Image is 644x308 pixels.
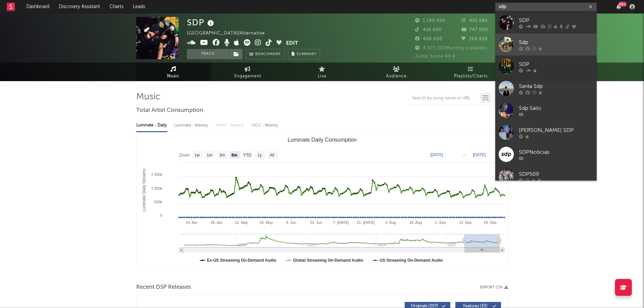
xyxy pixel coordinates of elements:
[151,172,162,176] text: 1 500k
[154,200,162,204] text: 500k
[495,77,597,99] a: Santa Sdp
[174,120,210,131] div: Luminate - Weekly
[483,220,496,224] text: 29. Sep
[495,55,597,77] a: SDP
[210,220,222,224] text: 28. Apr
[136,283,191,291] span: Recent DSP Releases
[246,49,285,59] a: Benchmark
[286,220,296,224] text: 9. Jun
[288,49,320,59] button: Summary
[243,153,251,158] text: YTD
[430,152,443,157] text: [DATE]
[186,220,197,224] text: 14. Apr
[293,258,363,263] text: Global Streaming On-Demand Audio
[519,82,593,90] div: Santa Sdp
[415,37,443,41] span: 406.000
[333,220,349,224] text: 7. [DATE]
[136,63,211,81] a: Music
[454,72,487,80] span: Playlists/Charts
[287,137,357,143] text: Luminate Daily Consumption
[187,49,229,59] button: Track
[255,50,281,58] span: Benchmark
[385,220,396,224] text: 4. Aug
[211,63,285,81] a: Engagement
[380,258,443,263] text: US Streaming On-Demand Audio
[461,28,488,32] span: 747.000
[409,220,422,224] text: 18. Aug
[519,126,593,134] div: [PERSON_NAME] SDP
[234,72,261,80] span: Engagement
[519,148,593,156] div: SDPNoticias
[296,52,316,56] span: Summary
[357,220,375,224] text: 21. [DATE]
[495,11,597,33] a: SDP
[409,96,480,101] input: Search by song name or URL
[235,220,248,224] text: 12. May
[519,60,593,68] div: SDP
[415,19,445,23] span: 1.199.590
[318,72,327,80] span: Live
[269,153,274,158] text: All
[618,2,627,7] div: 99 +
[461,37,488,41] span: 269.829
[359,63,434,81] a: Audience
[519,16,593,24] div: SDP
[310,220,322,224] text: 23. Jun
[257,153,262,158] text: 1y
[386,72,407,80] span: Audience
[252,120,279,131] div: OCC - Weekly
[260,220,273,224] text: 26. May
[160,213,162,217] text: 0
[461,19,488,23] span: 455.586
[141,169,146,212] text: Luminate Daily Streams
[495,33,597,55] a: Sdp
[179,153,190,158] text: Zoom
[480,285,508,289] button: Export CSV
[207,153,212,158] text: 1m
[415,54,455,58] span: Jump Score: 44.9
[286,39,298,48] button: Edit
[207,258,277,263] text: Ex-US Streaming On-Demand Audio
[136,120,167,131] div: Luminate - Daily
[285,63,359,81] a: Live
[616,4,621,9] button: 99+
[434,63,508,81] a: Playlists/Charts
[519,170,593,178] div: SDP509
[137,134,508,269] svg: Luminate Daily Consumption
[495,99,597,121] a: Sdp Sailo
[435,220,446,224] text: 1. Sep
[194,153,200,158] text: 1w
[136,106,203,115] span: Total Artist Consumption
[151,186,162,190] text: 1 000k
[519,38,593,46] div: Sdp
[495,3,597,11] input: Search for artists
[495,143,597,165] a: SDPNoticias
[462,152,466,157] text: →
[187,17,216,28] div: SDP
[519,104,593,112] div: Sdp Sailo
[495,121,597,143] a: [PERSON_NAME] SDP
[219,153,225,158] text: 3m
[415,28,442,32] span: 418.600
[495,165,597,187] a: SDP509
[473,152,486,157] text: [DATE]
[415,46,487,50] span: 4.473.300 Monthly Listeners
[167,72,180,80] span: Music
[459,220,472,224] text: 15. Sep
[187,29,272,38] div: [GEOGRAPHIC_DATA] | Alternative
[231,153,237,158] text: 6m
